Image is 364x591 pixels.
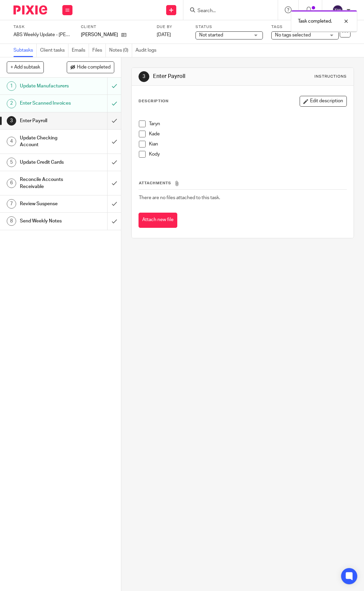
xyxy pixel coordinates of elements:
[109,44,132,57] a: Notes (0)
[153,73,257,80] h1: Enter Payroll
[7,137,16,146] div: 4
[149,120,346,127] p: Taryn
[7,61,44,73] button: + Add subtask
[7,99,16,108] div: 2
[13,31,72,38] div: ABS Weekly Update - Cahill
[20,174,74,192] h1: Reconcile Accounts Receivable
[13,5,47,15] img: Pixie
[135,44,160,57] a: Audit logs
[81,24,148,30] label: Client
[40,44,68,57] a: Client tasks
[20,133,74,150] h1: Update Checking Account
[149,131,346,137] p: Kade
[139,213,177,228] button: Attach new file
[7,179,16,188] div: 6
[332,5,343,16] img: svg%3E
[92,44,106,57] a: Files
[20,81,74,91] h1: Update Manufacturers
[7,158,16,167] div: 5
[300,96,347,107] button: Edit description
[20,199,74,209] h1: Review Suspense
[20,116,74,126] h1: Enter Payroll
[20,98,74,108] h1: Enter Scanned Invoices
[157,32,171,37] span: [DATE]
[314,74,347,79] div: Instructions
[157,24,187,30] label: Due by
[7,116,16,126] div: 3
[13,44,37,57] a: Subtasks
[149,151,346,158] p: Kody
[139,71,149,82] div: 3
[20,157,74,167] h1: Update Credit Cards
[7,81,16,91] div: 1
[7,216,16,226] div: 8
[72,44,89,57] a: Emails
[81,31,118,38] p: [PERSON_NAME]
[298,18,332,25] p: Task completed.
[77,65,111,70] span: Hide completed
[13,31,72,38] div: ABS Weekly Update - [PERSON_NAME]
[139,99,169,104] p: Description
[139,195,220,200] span: There are no files attached to this task.
[13,24,72,30] label: Task
[139,181,171,185] span: Attachments
[7,199,16,209] div: 7
[149,141,346,147] p: Kian
[67,61,114,73] button: Hide completed
[275,33,311,37] span: No tags selected
[20,216,74,226] h1: Send Weekly Notes
[199,33,223,37] span: Not started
